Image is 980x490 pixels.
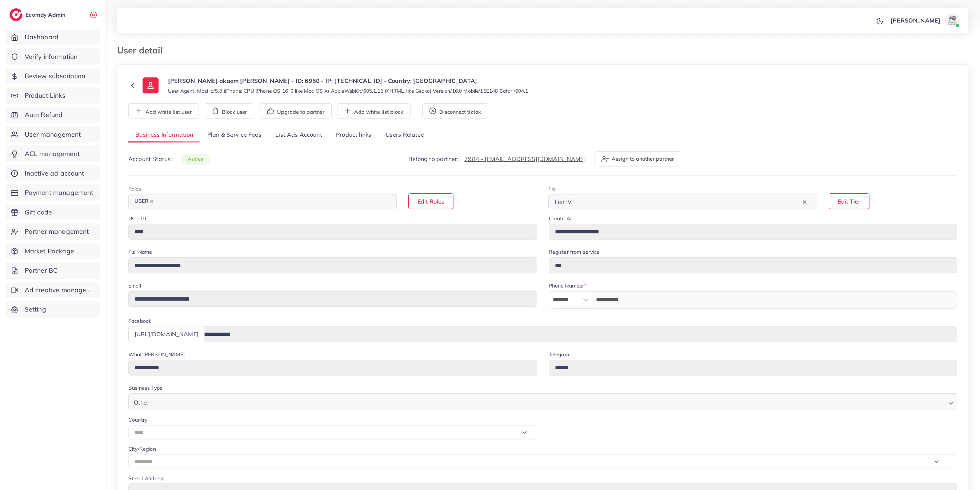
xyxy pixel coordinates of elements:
h2: Ecomdy Admin [25,11,67,18]
a: Plan & Service Fees [200,127,268,143]
span: Partner BC [25,266,58,275]
span: Review subscription [25,71,85,81]
button: Clear Selected [803,197,807,206]
a: Review subscription [5,68,100,84]
div: [URL][DOMAIN_NAME] [128,326,204,342]
label: Roles [128,185,141,192]
div: Search for option [548,194,817,209]
input: Search for option [152,395,945,408]
div: Search for option [128,393,957,410]
label: What'[PERSON_NAME] [128,351,185,358]
small: User Agent: Mozilla/5.0 (iPhone; CPU iPhone OS 16_0 like Mac OS X) AppleWebKit/605.1.15 (KHTML, l... [168,87,528,95]
span: Payment management [25,188,93,197]
img: avatar [945,13,960,28]
p: [PERSON_NAME] akaem [PERSON_NAME] - ID: 6950 - IP: [TECHNICAL_ID] - Country: [GEOGRAPHIC_DATA] [168,76,528,85]
input: Search for option [574,196,801,207]
a: Verify information [5,48,100,65]
span: Inactive ad account [25,169,84,178]
label: Business Type [128,384,163,391]
input: Search for option [157,196,387,207]
label: Email [128,282,141,289]
label: Tier [548,185,557,192]
span: Tier IV [552,196,573,207]
span: Auto Refund [25,110,63,120]
a: Product Links [5,87,100,104]
span: Other [132,397,151,408]
span: USER [131,196,157,206]
img: logo [9,8,23,21]
a: Product links [329,127,378,143]
a: ACL management [5,145,100,162]
label: Telegram [549,351,571,358]
span: ACL management [25,149,80,158]
button: Disconnect tiktok [422,103,488,119]
span: Ad creative management [25,285,95,295]
label: Phone Number [549,282,587,289]
label: Street Address [128,475,164,482]
h3: User detail [117,45,168,56]
p: [PERSON_NAME] [891,16,940,25]
a: Payment management [5,184,100,201]
p: Account Status: [128,154,211,164]
button: Upgrade to partner [260,103,332,119]
a: Ad creative management [5,282,100,298]
a: Auto Refund [5,107,100,123]
a: Market Package [5,243,100,260]
button: Add white list block [337,103,411,119]
a: Users Related [378,127,431,143]
a: Business Information [128,127,200,143]
label: User ID [128,215,146,222]
span: Gift code [25,208,52,217]
button: Add white list user [128,103,199,119]
label: Create At [549,215,572,222]
label: City/Region [128,445,156,453]
span: Verify information [25,52,78,61]
button: Deselect USER [150,200,153,203]
a: Partner BC [5,262,100,279]
a: List Ads Account [268,127,329,143]
a: logoEcomdy Admin [9,8,67,21]
img: ic-user-info.36bf1079.svg [143,77,159,93]
a: Gift code [5,204,100,221]
a: Inactive ad account [5,165,100,182]
span: User management [25,130,81,139]
button: Edit Tier [829,193,869,209]
button: Assign to another partner [595,151,681,166]
span: Market Package [25,246,74,256]
span: Partner management [25,227,89,236]
a: [PERSON_NAME]avatar [887,13,963,28]
a: Dashboard [5,29,100,45]
p: Belong to partner: [408,154,586,163]
label: Country [128,416,147,423]
label: Register from service [549,248,600,256]
a: User management [5,126,100,143]
span: Dashboard [25,32,59,42]
span: Product Links [25,91,65,100]
label: Facebook [128,317,151,325]
a: 7984 - [EMAIL_ADDRESS][DOMAIN_NAME] [464,155,586,162]
span: active [181,154,211,165]
label: Full Name [128,248,152,256]
div: Search for option [128,194,397,209]
a: Partner management [5,223,100,240]
button: Edit Roles [408,193,453,209]
button: Block user [205,103,254,119]
a: Setting [5,301,100,318]
span: Setting [25,305,46,314]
